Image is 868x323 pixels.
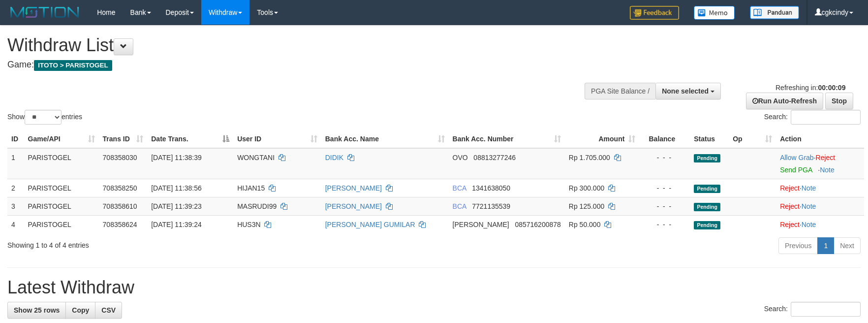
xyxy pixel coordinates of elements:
[802,202,816,210] a: Note
[449,130,565,148] th: Bank Acc. Number: activate to sort column ascending
[780,221,800,228] a: Reject
[24,215,99,233] td: PARISTOGEL
[776,130,864,148] th: Action
[7,130,24,148] th: ID
[99,130,148,148] th: Trans ID: activate to sort column ascending
[7,5,82,20] img: MOTION_logo.png
[237,154,275,161] span: WONGTANI
[453,202,466,210] span: BCA
[802,184,816,192] a: Note
[24,197,99,215] td: PARISTOGEL
[95,302,122,319] a: CSV
[233,130,321,148] th: User ID: activate to sort column ascending
[690,130,729,148] th: Status
[325,202,382,210] a: [PERSON_NAME]
[325,154,343,161] a: DIDIK
[325,184,382,192] a: [PERSON_NAME]
[103,184,137,192] span: 708358250
[237,221,260,228] span: HUS3N
[569,154,610,161] span: Rp 1.705.000
[791,110,861,125] input: Search:
[103,154,137,161] span: 708358030
[237,184,265,192] span: HIJAN15
[7,60,569,70] h4: Game:
[776,179,864,197] td: ·
[65,302,95,319] a: Copy
[7,215,24,233] td: 4
[473,154,516,161] span: Copy 08813277246 to clipboard
[816,154,836,161] a: Reject
[764,110,861,125] label: Search:
[694,185,720,193] span: Pending
[569,202,604,210] span: Rp 125.000
[780,154,813,161] a: Allow Grab
[643,183,686,193] div: - - -
[569,221,601,228] span: Rp 50.000
[25,110,62,125] select: Showentries
[101,306,116,314] span: CSV
[237,202,277,210] span: MASRUDI99
[7,179,24,197] td: 2
[817,237,834,254] a: 1
[729,130,776,148] th: Op: activate to sort column ascending
[24,148,99,179] td: PARISTOGEL
[746,93,823,109] a: Run Auto-Refresh
[643,201,686,211] div: - - -
[643,220,686,229] div: - - -
[472,184,510,192] span: Copy 1341638050 to clipboard
[694,154,720,162] span: Pending
[694,221,720,229] span: Pending
[776,197,864,215] td: ·
[643,153,686,162] div: - - -
[151,154,201,161] span: [DATE] 11:38:39
[103,202,137,210] span: 708358610
[151,202,201,210] span: [DATE] 11:39:23
[655,83,721,99] button: None selected
[103,221,137,228] span: 708358624
[825,93,853,109] a: Stop
[585,83,655,99] div: PGA Site Balance /
[802,221,816,228] a: Note
[820,166,835,174] a: Note
[325,221,415,228] a: [PERSON_NAME] GUMILAR
[569,184,604,192] span: Rp 300.000
[776,148,864,179] td: ·
[780,184,800,192] a: Reject
[34,60,112,71] span: ITOTO > PARISTOGEL
[639,130,690,148] th: Balance
[694,6,735,20] img: Button%20Memo.svg
[453,154,468,161] span: OVO
[472,202,510,210] span: Copy 7721135539 to clipboard
[72,306,89,314] span: Copy
[780,166,812,174] a: Send PGA
[764,302,861,317] label: Search:
[24,179,99,197] td: PARISTOGEL
[750,6,799,19] img: panduan.png
[780,202,800,210] a: Reject
[778,237,818,254] a: Previous
[14,306,60,314] span: Show 25 rows
[7,197,24,215] td: 3
[7,278,861,297] h1: Latest Withdraw
[834,237,861,254] a: Next
[147,130,233,148] th: Date Trans.: activate to sort column descending
[791,302,861,317] input: Search:
[775,84,845,92] span: Refreshing in:
[776,215,864,233] td: ·
[321,130,449,148] th: Bank Acc. Name: activate to sort column ascending
[662,87,709,95] span: None selected
[7,236,354,250] div: Showing 1 to 4 of 4 entries
[818,84,845,92] strong: 00:00:09
[565,130,640,148] th: Amount: activate to sort column ascending
[7,35,569,55] h1: Withdraw List
[630,6,679,20] img: Feedback.jpg
[694,203,720,211] span: Pending
[7,148,24,179] td: 1
[24,130,99,148] th: Game/API: activate to sort column ascending
[7,110,82,125] label: Show entries
[780,154,815,161] span: ·
[515,221,560,228] span: Copy 085716200878 to clipboard
[453,184,466,192] span: BCA
[453,221,509,228] span: [PERSON_NAME]
[7,302,66,319] a: Show 25 rows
